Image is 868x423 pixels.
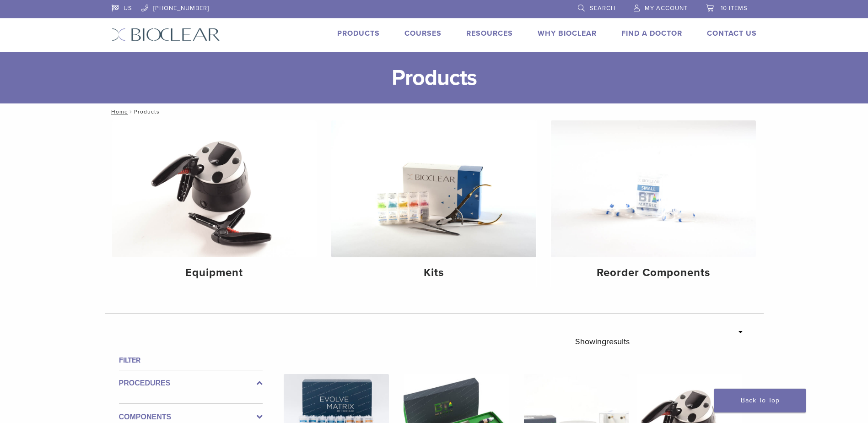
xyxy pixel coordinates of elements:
label: Procedures [119,378,263,389]
a: Kits [331,120,536,287]
a: Home [108,108,128,115]
a: Back To Top [714,389,806,412]
a: Courses [404,29,442,38]
img: Bioclear [112,28,220,41]
a: Products [337,29,380,38]
span: Search [590,5,615,12]
h4: Equipment [119,265,310,281]
label: Components [119,412,263,423]
img: Kits [331,120,536,257]
h4: Filter [119,355,263,366]
a: Why Bioclear [538,29,597,38]
img: Equipment [112,120,317,257]
nav: Products [105,103,764,120]
span: / [128,109,134,114]
h4: Reorder Components [558,265,749,281]
a: Reorder Components [551,120,756,287]
img: Reorder Components [551,120,756,257]
p: Showing results [575,332,630,351]
span: 10 items [721,5,748,12]
a: Find A Doctor [621,29,682,38]
span: My Account [645,5,688,12]
a: Resources [466,29,513,38]
a: Equipment [112,120,317,287]
h4: Kits [339,265,529,281]
a: Contact Us [707,29,757,38]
